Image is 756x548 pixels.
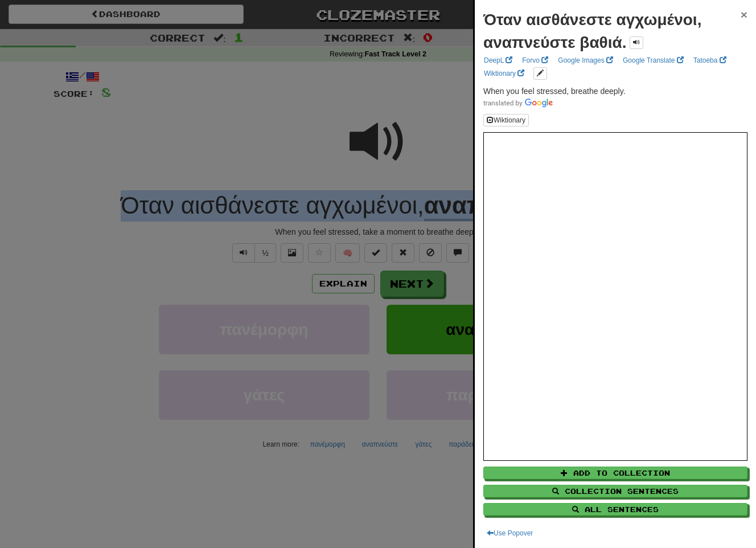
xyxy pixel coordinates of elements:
img: Color short [483,99,553,108]
a: Google Images [554,54,617,67]
span: When you feel stressed, breathe deeply. [483,87,626,96]
a: DeepL [480,54,516,67]
button: Close [741,9,747,21]
button: Use Popover [483,527,536,539]
a: Google Translate [619,54,687,67]
button: Wiktionary [483,114,529,126]
a: Forvo [519,54,552,67]
button: Add to Collection [483,467,747,479]
button: Collection Sentences [483,485,747,497]
button: All Sentences [483,503,747,516]
a: Wiktionary [480,67,528,80]
button: edit links [533,67,547,80]
iframe: To enrich screen reader interactions, please activate Accessibility in Grammarly extension settings [483,132,747,461]
a: Tatoeba [690,54,730,67]
span: × [741,8,747,21]
strong: Όταν αισθάνεστε αγχωμένοι, αναπνεύστε βαθιά. [483,11,701,51]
